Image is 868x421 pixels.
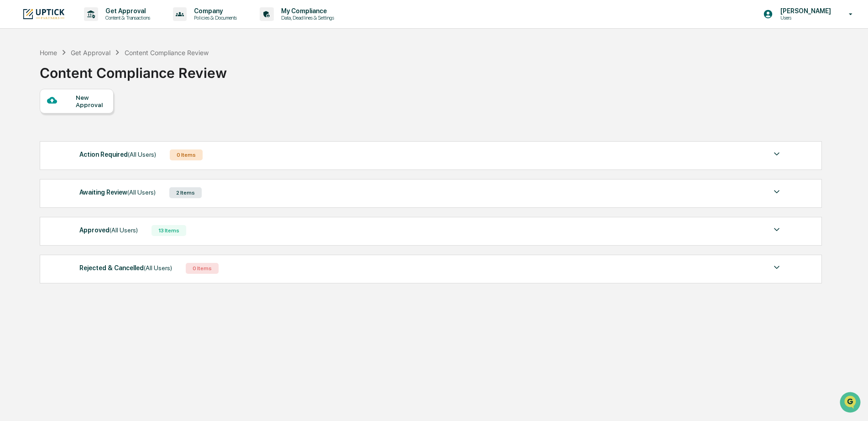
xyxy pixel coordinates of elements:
[40,57,227,81] div: Content Compliance Review
[63,111,117,128] a: 🗄️Attestations
[79,149,156,160] div: Action Required
[187,7,241,15] p: Company
[22,8,66,20] img: logo
[839,391,863,416] iframe: Open customer support
[9,19,166,34] p: How can we help?
[773,15,836,21] p: Users
[79,186,156,198] div: Awaiting Review
[75,115,113,124] span: Attestations
[40,49,57,56] div: Home
[274,15,339,21] p: Data, Deadlines & Settings
[155,72,166,83] button: Start new chat
[128,151,156,158] span: (All Users)
[76,94,106,108] div: New Approval
[31,70,150,79] div: Start new chat
[274,7,339,15] p: My Compliance
[127,189,156,196] span: (All Users)
[771,224,782,235] img: caret
[31,79,115,86] div: We're available if you need us!
[771,149,782,159] img: caret
[773,7,836,15] p: [PERSON_NAME]
[771,186,782,197] img: caret
[18,115,59,124] span: Preclearance
[187,15,241,21] p: Policies & Documents
[71,49,110,56] div: Get Approval
[9,116,16,123] div: 🖐️
[91,154,110,161] span: Pylon
[5,111,63,128] a: 🖐️Preclearance
[144,264,172,272] span: (All Users)
[110,226,138,234] span: (All Users)
[169,187,202,198] div: 2 Items
[771,262,782,273] img: caret
[64,154,110,161] a: Powered byPylon
[5,128,61,145] a: 🔎Data Lookup
[98,15,155,21] p: Content & Transactions
[170,149,203,160] div: 0 Items
[18,132,58,141] span: Data Lookup
[79,262,172,274] div: Rejected & Cancelled
[186,263,219,274] div: 0 Items
[9,133,16,140] div: 🔎
[98,7,155,15] p: Get Approval
[152,225,186,236] div: 13 Items
[79,224,138,236] div: Approved
[66,116,73,123] div: 🗄️
[9,70,26,86] img: 1746055101610-c473b297-6a78-478c-a979-82029cc54cd1
[125,49,209,56] div: Content Compliance Review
